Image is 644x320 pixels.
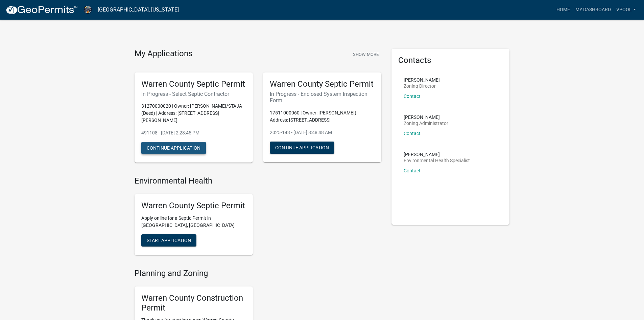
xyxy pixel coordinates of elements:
[404,84,440,88] p: Zoning Director
[404,121,448,126] p: Zoning Administrator
[141,103,246,124] p: 31270000020 | Owner: [PERSON_NAME]/STAJA (Deed) | Address: [STREET_ADDRESS][PERSON_NAME]
[141,234,196,247] button: Start Application
[398,56,503,65] h5: Contacts
[404,93,421,99] a: Contact
[141,91,246,97] h6: In Progress - Select Septic Contractor
[83,5,92,14] img: Warren County, Iowa
[141,293,246,313] h5: Warren County Construction Permit
[614,3,639,16] a: Vpool
[404,78,440,82] p: [PERSON_NAME]
[573,3,614,16] a: My Dashboard
[141,79,246,89] h5: Warren County Septic Permit
[270,142,334,154] button: Continue Application
[98,4,179,16] a: [GEOGRAPHIC_DATA], [US_STATE]
[141,142,206,154] button: Continue Application
[147,238,191,243] span: Start Application
[141,129,246,136] p: 491108 - [DATE] 2:28:45 PM
[135,176,381,186] h4: Environmental Health
[404,152,470,157] p: [PERSON_NAME]
[270,79,375,89] h5: Warren County Septic Permit
[404,168,421,173] a: Contact
[270,109,375,124] p: 17511000060 | Owner: [PERSON_NAME]) | Address: [STREET_ADDRESS]
[404,158,470,163] p: Environmental Health Specialist
[141,201,246,211] h5: Warren County Septic Permit
[270,91,375,104] h6: In Progress - Enclosed System Inspection Form
[135,269,381,278] h4: Planning and Zoning
[141,215,246,229] p: Apply online for a Septic Permit in [GEOGRAPHIC_DATA], [GEOGRAPHIC_DATA]
[554,3,573,16] a: Home
[404,115,448,120] p: [PERSON_NAME]
[270,129,375,136] p: 2025-143 - [DATE] 8:48:48 AM
[404,131,421,136] a: Contact
[350,49,381,60] button: Show More
[135,49,192,59] h4: My Applications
